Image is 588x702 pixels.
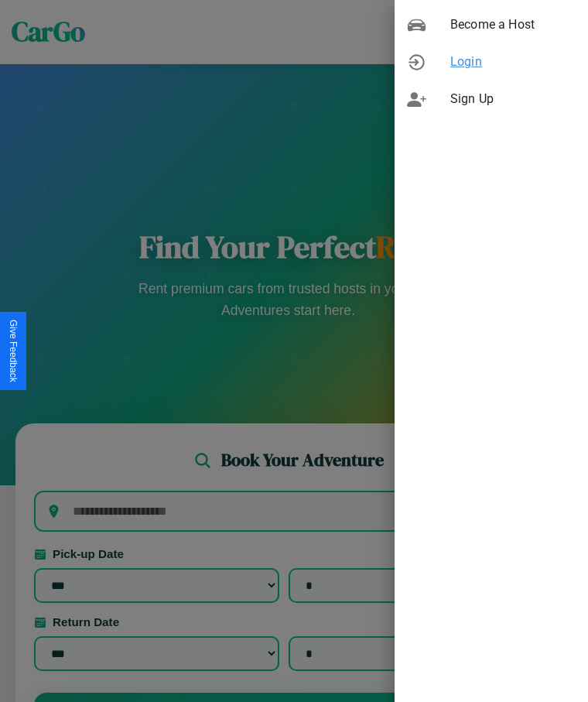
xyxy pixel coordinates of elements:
span: Become a Host [450,15,576,34]
span: Login [450,53,576,71]
div: Login [395,43,588,80]
div: Give Feedback [8,320,19,382]
div: Become a Host [395,6,588,43]
span: Sign Up [450,90,576,108]
div: Sign Up [395,80,588,118]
